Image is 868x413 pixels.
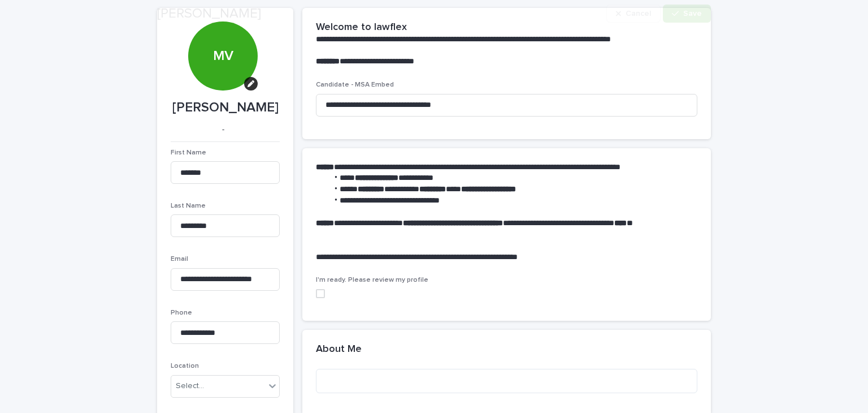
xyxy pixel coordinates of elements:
span: First Name [171,149,206,156]
span: Email [171,256,188,263]
button: Cancel [606,5,661,23]
h2: [PERSON_NAME] [157,6,261,22]
p: [PERSON_NAME] [171,100,280,116]
p: - [171,125,275,135]
span: Location [171,363,199,369]
span: Save [683,10,702,18]
span: Phone [171,309,192,316]
span: Candidate - MSA Embed [316,81,394,88]
div: Select... [176,380,204,392]
span: I'm ready. Please review my profile [316,277,428,283]
h2: Welcome to lawflex [316,21,407,34]
span: Cancel [626,10,651,18]
button: Save [663,5,711,23]
span: Last Name [171,203,206,209]
h2: About Me [316,343,362,356]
